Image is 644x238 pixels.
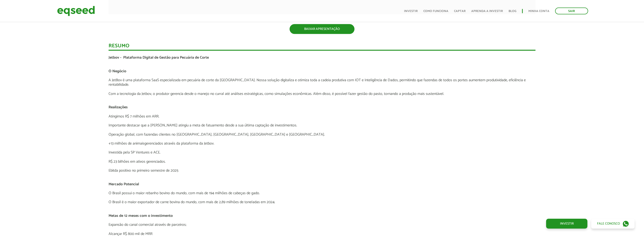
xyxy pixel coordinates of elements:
p: Investida pela SP Ventures e ACE. [109,150,535,155]
a: Aprenda a investir [471,10,503,13]
span: Realizações [109,104,128,110]
p: A JetBov é uma plataforma SaaS especializada em pecuária de corte da [GEOGRAPHIC_DATA]. Nossa sol... [109,78,535,87]
p: O Brasil possui o maior rebanho bovino do mundo, com mais de 194 milhões de cabeças de gado. [109,191,535,195]
p: Atingimos R$ 7 milhões em ARR. [109,114,535,119]
p: +13 milhões de animaisgerenciados através da plataforma da Jetbov. [109,141,535,146]
span: Metas de 12 meses com o investimento [109,213,173,219]
a: Investir [546,219,587,229]
p: Operação global, com fazendas clientes no [GEOGRAPHIC_DATA], [GEOGRAPHIC_DATA], [GEOGRAPHIC_DATA]... [109,132,535,137]
p: O Brasil é o maior exportador de carne bovina do mundo, com mais de 2,89 milhões de toneladas em ... [109,200,535,204]
span: O Negócio [109,68,126,74]
div: Resumo [109,43,535,51]
a: Investir [404,10,418,13]
p: Alcançar R$ 800 mil de MRR [109,232,535,236]
a: Fale conosco [591,219,635,229]
a: Minha conta [528,10,549,13]
a: BAIXAR APRESENTAÇÃO [290,24,354,34]
p: Importante destacar que a [PERSON_NAME] atingiu a meta de fatuamento desde a sua última captação ... [109,123,535,128]
a: Sair [555,8,588,14]
p: Expansão do canal comercial através de parceiros; [109,222,535,227]
a: Como funciona [423,10,448,13]
p: Com a tecnologia da Jetbov, o produtor gerencia desde o manejo no curral até análises estratégica... [109,92,535,96]
a: Captar [454,10,466,13]
span: Mercado Potencial [109,181,139,187]
p: Ebitda positivo no primeiro semestre de 2025 [109,168,535,173]
a: Blog [509,10,516,13]
img: EqSeed [57,5,95,17]
span: Jetbov - Plataforma Digital de Gestão para Pecuária de Corte [109,54,209,61]
p: R$ 23 bilhões em ativos gerenciados. [109,159,535,164]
